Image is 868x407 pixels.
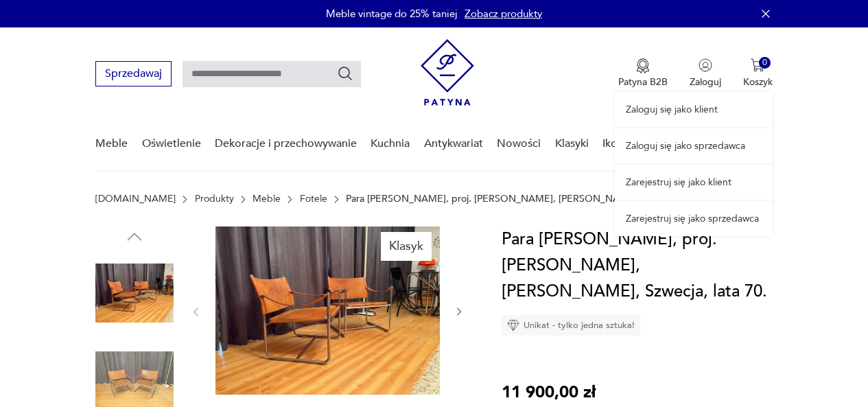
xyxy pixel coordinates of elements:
img: Zdjęcie produktu Para foteli Amiral, proj. Karin Mobring, Ikea, Szwecja, lata 70. [215,226,440,395]
p: Para [PERSON_NAME], proj. [PERSON_NAME], [PERSON_NAME], Szwecja, lata 70. [346,194,714,205]
button: Sprzedawaj [95,61,172,86]
p: 11 900,00 zł [502,380,596,406]
h1: Para [PERSON_NAME], proj. [PERSON_NAME], [PERSON_NAME], Szwecja, lata 70. [502,226,773,305]
p: Koszyk [743,75,773,89]
div: Klasyk [381,232,432,261]
a: Kuchnia [371,117,410,170]
a: Sprzedawaj [95,70,172,80]
a: [DOMAIN_NAME] [95,194,176,205]
a: Zarejestruj się jako klient [615,165,773,200]
a: Oświetlenie [142,117,201,170]
a: Produkty [195,194,234,205]
a: Zarejestruj się jako sprzedawca [615,201,773,236]
a: Meble [95,117,128,170]
a: Meble [253,194,281,205]
a: Fotele [300,194,327,205]
div: Unikat - tylko jedna sztuka! [502,315,640,336]
button: Szukaj [337,65,353,82]
img: Zdjęcie produktu Para foteli Amiral, proj. Karin Mobring, Ikea, Szwecja, lata 70. [95,254,174,332]
a: Nowości [497,117,541,170]
img: Patyna - sklep z meblami i dekoracjami vintage [421,39,474,106]
a: Zaloguj się jako klient [615,92,773,127]
img: Ikona diamentu [507,319,519,332]
a: Zobacz produkty [465,7,542,21]
a: Klasyki [555,117,589,170]
a: Zaloguj się jako sprzedawca [615,128,773,163]
a: Antykwariat [424,117,483,170]
a: Dekoracje i przechowywanie [215,117,357,170]
p: Meble vintage do 25% taniej [326,7,458,21]
a: Ikony designu [602,117,672,170]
